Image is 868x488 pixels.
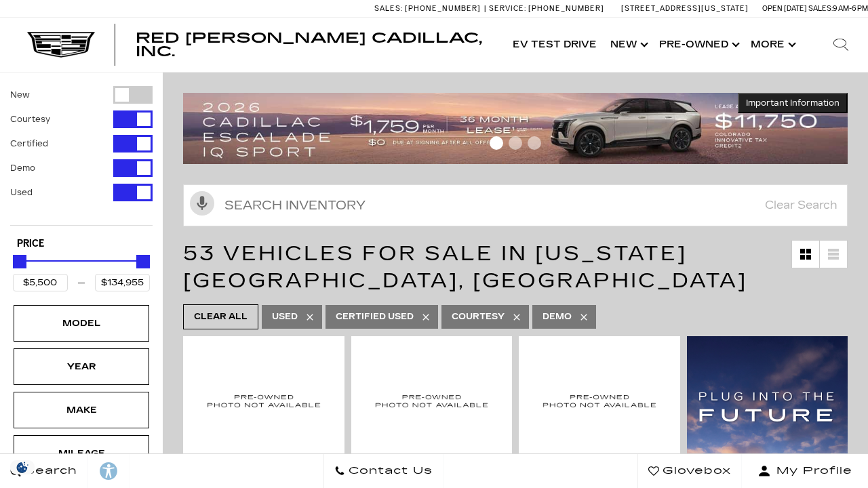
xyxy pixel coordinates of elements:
[47,403,115,418] div: Make
[744,18,800,72] button: More
[272,308,298,325] span: Used
[374,4,403,13] span: Sales:
[542,308,572,325] span: Demo
[528,4,604,13] span: [PHONE_NUMBER]
[405,4,481,13] span: [PHONE_NUMBER]
[509,136,522,150] span: Go to slide 2
[10,88,30,102] label: New
[742,454,868,488] button: Open user profile menu
[833,4,868,13] span: 9 AM-6 PM
[13,255,26,268] div: Minimum Price
[452,308,505,325] span: Courtesy
[10,186,33,199] label: Used
[529,346,670,455] img: 2020 Cadillac XT4 Premium Luxury
[621,4,749,13] a: [STREET_ADDRESS][US_STATE]
[361,346,502,455] img: 2020 Cadillac XT4 Premium Luxury
[10,113,50,126] label: Courtesy
[190,191,214,216] svg: Click to toggle on voice search
[183,93,848,164] img: 2509-September-FOM-Escalade-IQ-Lease9
[95,274,150,291] input: Maximum
[136,30,482,60] span: Red [PERSON_NAME] Cadillac, Inc.
[528,136,541,150] span: Go to slide 3
[13,274,68,291] input: Minimum
[10,86,153,225] div: Filter by Vehicle Type
[183,184,848,226] input: Search Inventory
[193,346,334,455] img: 2011 Cadillac DTS Platinum Collection
[7,460,38,474] section: Click to Open Cookie Consent Modal
[345,462,433,481] span: Contact Us
[637,454,742,488] a: Glovebox
[21,462,77,481] span: Search
[10,137,48,150] label: Certified
[7,460,38,474] img: Opt-Out Icon
[194,308,248,325] span: Clear All
[47,446,115,461] div: Mileage
[506,18,604,72] a: EV Test Drive
[14,392,149,428] div: MakeMake
[490,136,503,150] span: Go to slide 1
[10,161,35,175] label: Demo
[47,316,115,331] div: Model
[13,250,150,291] div: Price
[14,348,149,385] div: YearYear
[659,462,731,481] span: Glovebox
[738,93,848,113] button: Important Information
[14,435,149,472] div: MileageMileage
[746,98,840,108] span: Important Information
[652,18,744,72] a: Pre-Owned
[136,31,492,58] a: Red [PERSON_NAME] Cadillac, Inc.
[484,5,608,12] a: Service: [PHONE_NUMBER]
[136,255,150,268] div: Maximum Price
[374,5,484,12] a: Sales: [PHONE_NUMBER]
[762,4,807,13] span: Open [DATE]
[17,238,146,250] h5: Price
[183,241,747,293] span: 53 Vehicles for Sale in [US_STATE][GEOGRAPHIC_DATA], [GEOGRAPHIC_DATA]
[27,32,95,58] img: Cadillac Dark Logo with Cadillac White Text
[14,305,149,342] div: ModelModel
[47,359,115,374] div: Year
[489,4,526,13] span: Service:
[808,4,833,13] span: Sales:
[771,462,852,481] span: My Profile
[336,308,414,325] span: Certified Used
[604,18,652,72] a: New
[323,454,443,488] a: Contact Us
